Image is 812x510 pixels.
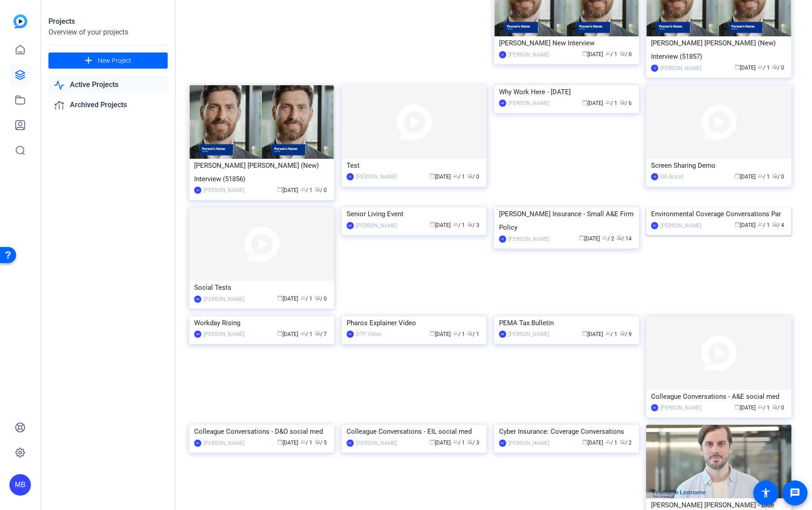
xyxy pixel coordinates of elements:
[356,172,397,181] div: [PERSON_NAME]
[430,174,451,180] span: [DATE]
[620,440,632,446] span: / 2
[734,222,756,228] span: [DATE]
[204,295,244,304] div: [PERSON_NAME]
[734,65,756,71] span: [DATE]
[194,281,329,294] div: Social Tests
[277,187,282,192] span: calendar_today
[315,440,327,446] span: / 5
[651,65,658,72] div: JS
[605,100,611,105] span: group
[772,222,784,228] span: / 4
[734,222,740,227] span: calendar_today
[499,235,506,243] div: JS
[453,331,465,337] span: / 1
[772,404,777,410] span: radio
[582,51,603,57] span: [DATE]
[9,474,31,496] div: MB
[617,235,632,242] span: / 14
[660,172,683,181] div: GG Brand
[772,174,784,180] span: / 0
[430,439,435,445] span: calendar_today
[620,100,625,105] span: radio
[315,331,327,337] span: / 7
[194,296,201,303] div: MB
[734,64,740,70] span: calendar_today
[660,403,701,412] div: [PERSON_NAME]
[430,440,451,446] span: [DATE]
[204,439,244,448] div: [PERSON_NAME]
[430,173,435,179] span: calendar_today
[315,439,320,445] span: radio
[48,27,168,38] div: Overview of your projects
[194,425,329,438] div: Colleague Conversations - D&O social med
[602,235,614,242] span: / 2
[194,316,329,330] div: Workday Rising
[467,331,479,337] span: / 1
[347,425,482,438] div: Colleague Conversations - EIL social med
[772,405,784,411] span: / 0
[347,173,354,180] div: JS
[467,173,473,179] span: radio
[83,55,94,66] mat-icon: add
[651,222,658,229] div: MC
[499,36,634,50] div: [PERSON_NAME] New Interview
[315,295,320,301] span: radio
[605,439,611,445] span: group
[277,296,298,302] span: [DATE]
[467,174,479,180] span: / 0
[277,331,282,336] span: calendar_today
[315,296,327,302] span: / 0
[758,222,770,228] span: / 1
[620,100,632,106] span: / 6
[620,439,625,445] span: radio
[758,173,763,179] span: group
[347,207,482,221] div: Senior Living Event
[508,50,549,59] div: [PERSON_NAME]
[48,52,168,69] button: New Project
[499,207,634,234] div: [PERSON_NAME] Insurance - Small A&E Firm Policy
[760,488,771,498] mat-icon: accessibility
[499,440,506,447] div: MC
[453,173,458,179] span: group
[620,331,632,337] span: / 9
[790,488,800,498] mat-icon: message
[277,295,282,301] span: calendar_today
[499,316,634,330] div: PEMA Tax Bulletin
[48,96,168,114] a: Archived Projects
[430,222,451,228] span: [DATE]
[582,331,587,336] span: calendar_today
[194,159,329,186] div: [PERSON_NAME] [PERSON_NAME] (New) Interview (51856)
[660,221,701,230] div: [PERSON_NAME]
[582,100,603,106] span: [DATE]
[467,439,473,445] span: radio
[300,440,313,446] span: / 1
[204,330,244,339] div: [PERSON_NAME]
[300,187,306,192] span: group
[582,51,587,56] span: calendar_today
[194,331,201,338] div: MB
[582,331,603,337] span: [DATE]
[582,440,603,446] span: [DATE]
[605,331,617,337] span: / 1
[758,404,763,410] span: group
[734,173,740,179] span: calendar_today
[453,439,458,445] span: group
[194,440,201,447] div: MC
[758,174,770,180] span: / 1
[467,331,473,336] span: radio
[347,331,354,338] div: DV
[508,439,549,448] div: [PERSON_NAME]
[602,235,608,240] span: group
[453,440,465,446] span: / 1
[300,331,313,337] span: / 1
[651,159,786,172] div: Screen Sharing Demo
[579,235,584,240] span: calendar_today
[499,331,506,338] div: MB
[651,390,786,403] div: Colleague Conversations - A&E social med
[48,16,168,27] div: Projects
[356,439,397,448] div: [PERSON_NAME]
[300,439,306,445] span: group
[508,235,549,244] div: [PERSON_NAME]
[605,331,611,336] span: group
[467,222,473,227] span: radio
